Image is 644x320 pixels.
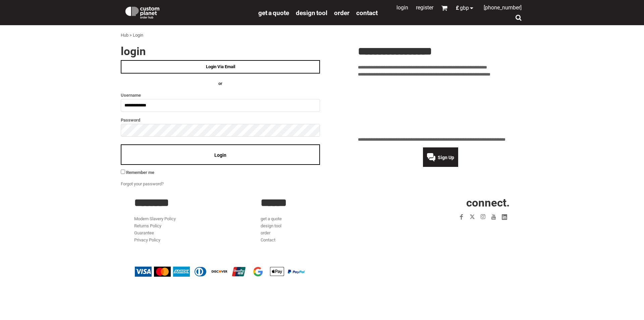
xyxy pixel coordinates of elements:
img: Custom Planet [124,5,161,18]
label: Username [121,91,320,99]
iframe: Customer reviews powered by Trustpilot [358,82,523,132]
img: Visa [135,267,152,277]
a: Custom Planet [121,2,255,22]
span: Contact [356,9,378,17]
a: Forgot your password? [121,181,164,186]
iframe: Customer reviews powered by Trustpilot [417,226,510,234]
a: Modern Slavery Policy [134,216,176,221]
img: China UnionPay [230,267,247,277]
span: get a quote [258,9,289,17]
div: > [129,32,132,39]
a: design tool [296,9,327,16]
h2: Login [121,46,320,57]
a: Login Via Email [121,60,320,74]
img: Mastercard [154,267,171,277]
a: Register [416,4,433,11]
span: Remember me [126,170,154,175]
a: order [261,230,270,235]
a: get a quote [258,9,289,16]
img: American Express [173,267,190,277]
div: Login [133,32,143,39]
img: Google Pay [250,267,266,277]
span: £ [456,5,460,11]
span: design tool [296,9,327,17]
input: Remember me [121,170,125,174]
a: Contact [356,9,378,16]
a: Hub [121,33,128,38]
label: Password [121,116,320,124]
span: Login [214,152,226,158]
a: get a quote [261,216,282,221]
img: PayPal [288,270,305,274]
img: Diners Club [192,267,209,277]
img: Apple Pay [269,267,285,277]
img: Discover [211,267,228,277]
a: Privacy Policy [134,237,160,242]
span: Login Via Email [206,64,235,69]
span: Sign Up [438,155,454,160]
a: order [334,9,350,16]
span: order [334,9,350,17]
h2: CONNECT. [387,197,510,208]
a: Returns Policy [134,223,161,228]
a: Contact [261,237,275,242]
span: [PHONE_NUMBER] [484,4,522,11]
h4: OR [121,80,320,87]
a: design tool [261,223,281,228]
a: Guarantee [134,230,154,235]
span: GBP [460,5,469,11]
a: Login [396,4,408,11]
